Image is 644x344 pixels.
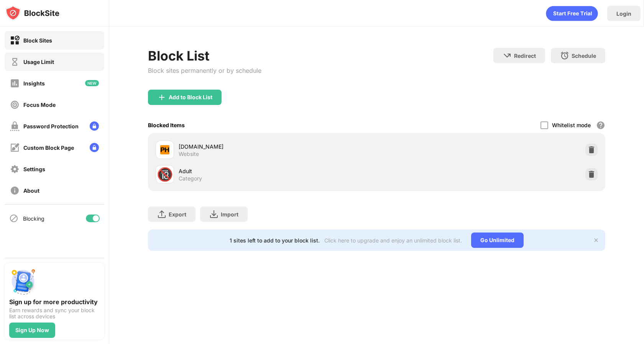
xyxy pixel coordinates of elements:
div: Add to Block List [169,94,212,100]
div: Settings [23,166,45,172]
img: password-protection-off.svg [10,121,20,131]
div: Website [179,151,199,157]
img: lock-menu.svg [90,143,99,152]
img: focus-off.svg [10,100,20,110]
div: 1 sites left to add to your block list. [230,237,320,244]
div: Usage Limit [23,59,54,65]
div: 🔞 [157,167,173,182]
img: time-usage-off.svg [10,57,20,67]
div: Focus Mode [23,102,56,108]
div: Block List [148,48,261,64]
div: Schedule [572,52,596,59]
div: animation [546,6,598,21]
img: customize-block-page-off.svg [10,143,20,152]
img: push-signup.svg [9,267,37,295]
div: Export [169,211,186,218]
div: Adult [179,167,377,175]
div: Redirect [514,52,536,59]
div: Block sites permanently or by schedule [148,67,261,74]
div: Block Sites [23,37,52,44]
img: settings-off.svg [10,164,20,174]
div: Import [221,211,238,218]
div: Sign up for more productivity [9,298,100,306]
div: Login [616,10,631,17]
div: Whitelist mode [552,122,591,128]
img: new-icon.svg [85,80,99,86]
div: Category [179,175,202,182]
img: x-button.svg [593,237,599,243]
img: lock-menu.svg [90,121,99,131]
div: Insights [23,80,45,87]
div: Blocked Items [148,122,185,128]
div: Earn rewards and sync your block list across devices [9,307,100,319]
div: Blocking [23,215,44,222]
div: About [23,187,39,194]
img: blocking-icon.svg [9,214,18,223]
div: Sign Up Now [15,327,49,333]
div: Click here to upgrade and enjoy an unlimited block list. [324,237,462,244]
img: about-off.svg [10,186,20,195]
img: block-on.svg [10,36,20,45]
div: Custom Block Page [23,144,74,151]
img: insights-off.svg [10,79,20,88]
img: logo-blocksite.svg [5,5,59,21]
img: favicons [160,145,169,154]
div: [DOMAIN_NAME] [179,143,377,151]
div: Go Unlimited [471,233,524,248]
div: Password Protection [23,123,79,129]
